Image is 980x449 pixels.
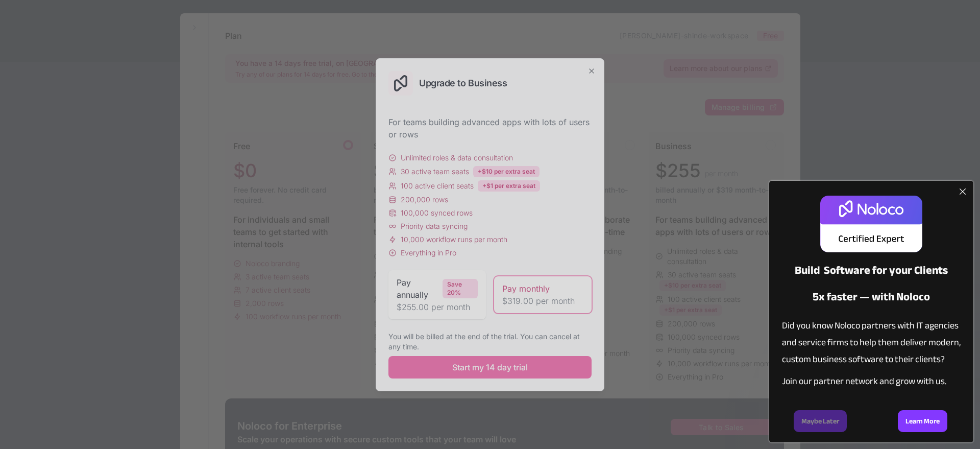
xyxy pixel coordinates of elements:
[15,21,189,55] div: message notification from Darragh, 1w ago. Hi there, if you have any questions about our pricing,...
[769,181,973,442] div: entering slideout
[898,410,947,432] div: Learn More
[23,31,39,47] img: Profile image for Darragh
[782,373,946,390] span: Join our partner network and grow with us.
[795,259,948,281] span: Build Software for your Clients
[820,196,922,252] img: 5759845126778225.png
[44,29,176,39] p: Hi there, if you have any questions about our pricing, just let us know! [GEOGRAPHIC_DATA]
[813,286,930,308] span: 5x faster — with Noloco
[794,410,847,432] div: Maybe Later
[782,317,961,368] span: Did you know Noloco partners with IT agencies and service firms to help them deliver modern, cust...
[44,39,176,49] p: Message from Darragh, sent 1w ago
